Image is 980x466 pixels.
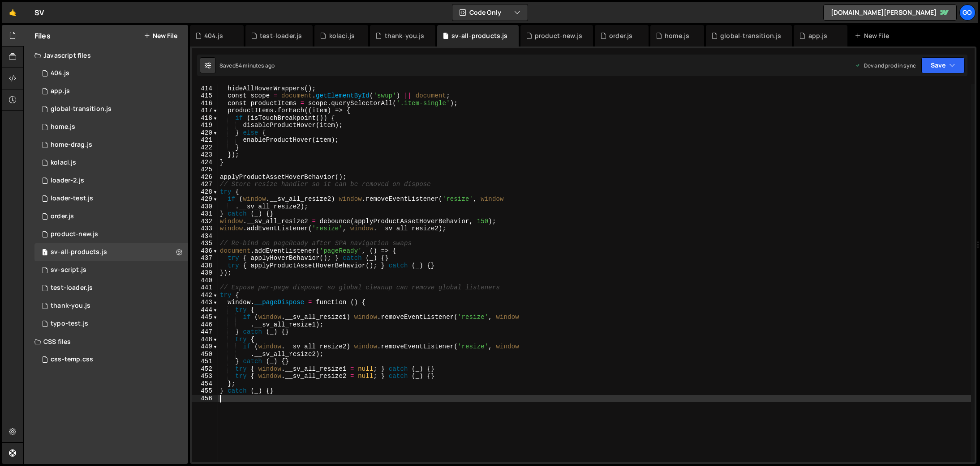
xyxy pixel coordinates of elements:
[51,159,76,167] div: kolaci.js
[236,62,275,69] div: 54 minutes ago
[51,266,86,274] div: sv-script.js
[34,190,188,208] div: 14248/42454.js
[192,107,218,114] div: 417
[855,31,892,40] div: New File
[192,151,218,159] div: 423
[51,212,74,220] div: order.js
[34,261,188,279] div: 14248/36561.js
[219,62,275,69] div: Saved
[34,82,188,100] div: 14248/38152.js
[34,315,188,333] div: 14248/43355.js
[51,177,84,185] div: loader-2.js
[192,92,218,100] div: 415
[192,284,218,292] div: 441
[34,31,51,41] h2: Files
[34,297,188,315] div: 14248/42099.js
[192,129,218,137] div: 420
[24,47,188,64] div: Javascript files
[192,262,218,270] div: 438
[51,248,107,256] div: sv-all-products.js
[959,4,976,21] a: go
[192,100,218,107] div: 416
[192,321,218,329] div: 446
[192,351,218,358] div: 450
[192,114,218,122] div: 418
[192,210,218,218] div: 431
[192,85,218,93] div: 414
[144,32,177,39] button: New File
[24,333,188,351] div: CSS files
[34,243,188,261] div: 14248/36682.js
[192,159,218,166] div: 424
[51,87,70,95] div: app.js
[192,328,218,336] div: 447
[192,358,218,365] div: 451
[192,174,218,181] div: 426
[192,195,218,203] div: 429
[204,31,223,40] div: 404.js
[42,250,47,257] span: 1
[192,306,218,314] div: 444
[192,233,218,240] div: 434
[192,122,218,129] div: 419
[192,225,218,233] div: 433
[855,62,916,69] div: Dev and prod in sync
[823,4,957,21] a: [DOMAIN_NAME][PERSON_NAME]
[192,343,218,351] div: 449
[192,387,218,395] div: 455
[34,172,188,190] div: 14248/42526.js
[192,299,218,306] div: 443
[192,365,218,373] div: 452
[34,7,44,18] div: SV
[192,336,218,343] div: 448
[51,141,92,149] div: home-drag.js
[51,284,93,292] div: test-loader.js
[192,277,218,284] div: 440
[260,31,302,40] div: test-loader.js
[192,313,218,321] div: 445
[192,395,218,402] div: 456
[34,351,188,369] div: 14248/38037.css
[51,195,93,203] div: loader-test.js
[192,373,218,380] div: 453
[192,218,218,225] div: 432
[51,356,93,364] div: css-temp.css
[51,302,90,310] div: thank-you.js
[34,154,188,172] div: 14248/45841.js
[192,240,218,247] div: 435
[34,208,188,225] div: 14248/41299.js
[51,320,88,328] div: typo-test.js
[34,225,188,243] div: 14248/39945.js
[921,57,965,73] button: Save
[192,188,218,196] div: 428
[808,31,828,40] div: app.js
[451,31,508,40] div: sv-all-products.js
[665,31,689,40] div: home.js
[720,31,781,40] div: global-transition.js
[34,118,188,136] div: 14248/38890.js
[192,380,218,388] div: 454
[51,69,69,77] div: 404.js
[609,31,632,40] div: order.js
[51,230,98,238] div: product-new.js
[34,136,188,154] div: 14248/40457.js
[34,100,188,118] div: 14248/41685.js
[192,292,218,299] div: 442
[34,279,188,297] div: 14248/46529.js
[192,254,218,262] div: 437
[2,2,24,23] a: 🤙
[192,181,218,188] div: 427
[192,247,218,255] div: 436
[452,4,528,21] button: Code Only
[192,166,218,174] div: 425
[192,136,218,144] div: 421
[192,203,218,211] div: 430
[385,31,425,40] div: thank-you.js
[329,31,355,40] div: kolaci.js
[192,144,218,152] div: 422
[51,123,75,131] div: home.js
[34,64,188,82] div: 14248/46532.js
[535,31,582,40] div: product-new.js
[192,269,218,277] div: 439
